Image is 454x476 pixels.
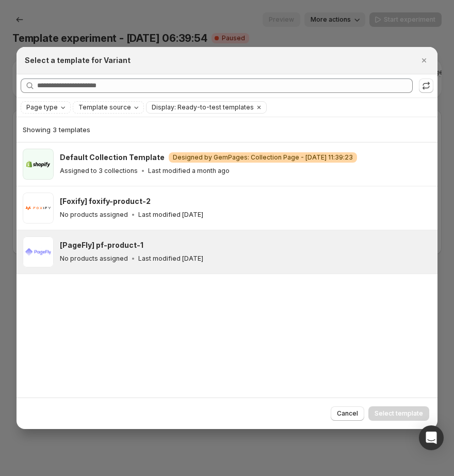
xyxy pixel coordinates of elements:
[152,103,254,112] span: Display: Ready-to-test templates
[23,149,54,180] img: Default Collection Template
[78,103,131,112] span: Template source
[21,102,70,113] button: Page type
[25,55,131,66] h2: Select a template for Variant
[60,152,165,163] h3: Default Collection Template
[173,153,353,162] span: Designed by GemPages: Collection Page - [DATE] 11:39:23
[331,406,364,421] button: Cancel
[337,409,358,418] span: Cancel
[147,102,254,113] button: Display: Ready-to-test templates
[419,425,444,450] div: Open Intercom Messenger
[148,167,230,175] p: Last modified a month ago
[417,53,431,68] button: Close
[23,125,90,134] span: Showing 3 templates
[60,240,143,250] h3: [PageFly] pf-product-1
[138,211,203,219] p: Last modified [DATE]
[138,255,203,263] p: Last modified [DATE]
[60,255,128,263] p: No products assigned
[60,196,151,207] h3: [Foxify] foxify-product-2
[73,102,143,113] button: Template source
[60,211,128,219] p: No products assigned
[60,167,138,175] p: Assigned to 3 collections
[26,103,58,112] span: Page type
[254,102,264,113] button: Clear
